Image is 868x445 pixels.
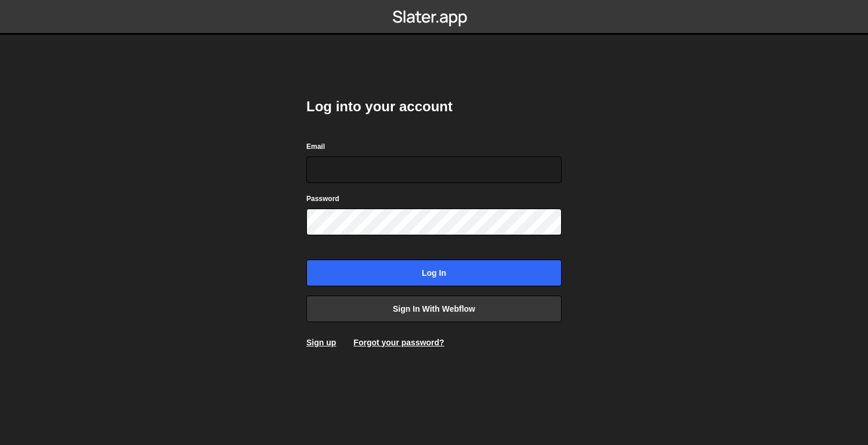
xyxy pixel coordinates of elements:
label: Password [306,193,339,205]
a: Forgot your password? [353,338,444,347]
a: Sign up [306,338,336,347]
input: Log in [306,260,562,286]
h2: Log into your account [306,97,562,116]
a: Sign in with Webflow [306,296,562,322]
label: Email [306,141,325,152]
